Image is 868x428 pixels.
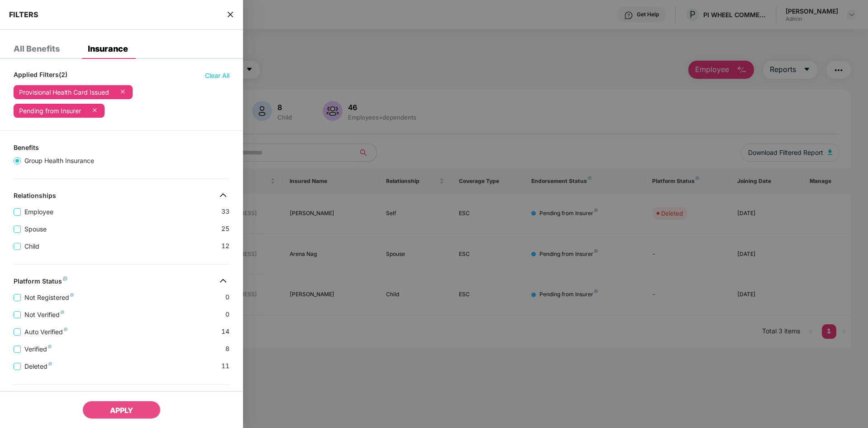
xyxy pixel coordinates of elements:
[63,276,67,281] img: svg+xml;base64,PHN2ZyB4bWxucz0iaHR0cDovL3d3dy53My5vcmcvMjAwMC9zdmciIHdpZHRoPSI4IiBoZWlnaHQ9IjgiIH...
[14,277,67,288] div: Platform Status
[21,361,56,371] span: Deleted
[48,362,52,365] img: svg+xml;base64,PHN2ZyB4bWxucz0iaHR0cDovL3d3dy53My5vcmcvMjAwMC9zdmciIHdpZHRoPSI4IiBoZWlnaHQ9IjgiIH...
[21,241,43,251] span: Child
[21,156,98,166] span: Group Health Insurance
[21,344,55,354] span: Verified
[21,207,57,217] span: Employee
[227,10,234,19] span: close
[225,309,229,320] span: 0
[221,224,229,234] span: 25
[9,10,38,19] span: FILTERS
[21,327,71,337] span: Auto Verified
[205,71,229,81] span: Clear All
[21,224,50,234] span: Spouse
[64,327,67,331] img: svg+xml;base64,PHN2ZyB4bWxucz0iaHR0cDovL3d3dy53My5vcmcvMjAwMC9zdmciIHdpZHRoPSI4IiBoZWlnaHQ9IjgiIH...
[225,344,229,354] span: 8
[221,207,229,217] span: 33
[221,241,229,251] span: 12
[48,345,52,348] img: svg+xml;base64,PHN2ZyB4bWxucz0iaHR0cDovL3d3dy53My5vcmcvMjAwMC9zdmciIHdpZHRoPSI4IiBoZWlnaHQ9IjgiIH...
[21,293,77,303] span: Not Registered
[21,310,68,320] span: Not Verified
[225,292,229,303] span: 0
[88,44,128,53] div: Insurance
[14,192,56,202] div: Relationships
[19,107,81,115] div: Pending from Insurer
[216,188,230,202] img: svg+xml;base64,PHN2ZyB4bWxucz0iaHR0cDovL3d3dy53My5vcmcvMjAwMC9zdmciIHdpZHRoPSIzMiIgaGVpZ2h0PSIzMi...
[14,71,67,81] span: Applied Filters(2)
[19,89,109,96] div: Provisional Health Card Issued
[61,310,64,314] img: svg+xml;base64,PHN2ZyB4bWxucz0iaHR0cDovL3d3dy53My5vcmcvMjAwMC9zdmciIHdpZHRoPSI4IiBoZWlnaHQ9IjgiIH...
[110,406,133,415] span: APPLY
[221,327,229,337] span: 14
[216,274,230,288] img: svg+xml;base64,PHN2ZyB4bWxucz0iaHR0cDovL3d3dy53My5vcmcvMjAwMC9zdmciIHdpZHRoPSIzMiIgaGVpZ2h0PSIzMi...
[82,401,161,419] button: APPLY
[221,361,229,371] span: 11
[14,44,60,53] div: All Benefits
[70,293,74,297] img: svg+xml;base64,PHN2ZyB4bWxucz0iaHR0cDovL3d3dy53My5vcmcvMjAwMC9zdmciIHdpZHRoPSI4IiBoZWlnaHQ9IjgiIH...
